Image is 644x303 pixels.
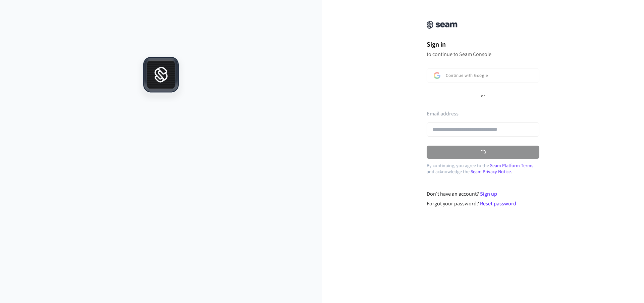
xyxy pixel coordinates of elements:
p: By continuing, you agree to the and acknowledge the . [427,163,539,175]
img: Seam Console [427,21,458,29]
div: Forgot your password? [427,200,540,208]
p: or [481,93,485,99]
a: Seam Platform Terms [490,162,533,169]
h1: Sign in [427,40,539,50]
p: to continue to Seam Console [427,51,539,58]
a: Reset password [480,200,516,207]
div: Don't have an account? [427,190,540,198]
a: Sign up [480,190,497,198]
a: Seam Privacy Notice [471,168,511,175]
